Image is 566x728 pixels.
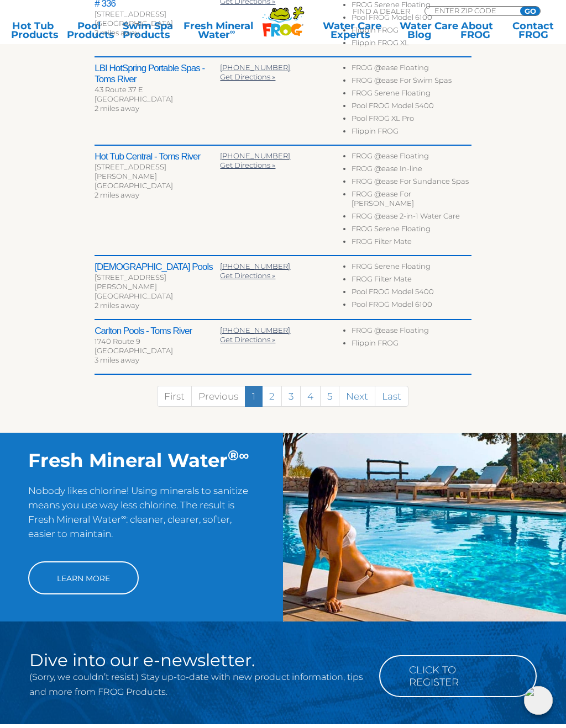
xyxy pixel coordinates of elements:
a: Get Directions » [220,335,275,344]
li: Pool FROG Model 6100 [352,300,471,312]
li: FROG Serene Floating [352,262,471,274]
li: FROG Filter Mate [352,237,471,249]
p: Nobody likes chlorine! Using minerals to sanitize means you use way less chlorine. The result is ... [28,483,255,550]
a: Get Directions » [220,271,275,280]
span: 3 miles away [95,355,139,364]
li: FROG @ease 2-in-1 Water Care [352,211,471,224]
div: [GEOGRAPHIC_DATA] [95,94,220,104]
li: Flippin FROG XL [352,38,471,51]
a: [PHONE_NUMBER] [220,63,290,72]
li: Pool FROG XL Pro [352,114,471,126]
li: FROG Serene Floating [352,224,471,237]
p: (Sorry, we couldn’t resist.) Stay up-to-date with new product information, tips and more from FRO... [29,669,364,699]
li: FROG Serene Floating [352,88,471,101]
a: Next [339,386,375,407]
div: [STREET_ADDRESS] [95,9,220,19]
div: [STREET_ADDRESS][PERSON_NAME] [95,162,220,181]
li: FROG @ease For Swim Spas [352,76,471,88]
li: Pool FROG Model 5400 [352,287,471,300]
a: ContactFROG [511,22,555,39]
sup: ® [228,447,239,464]
a: [PHONE_NUMBER] [220,151,290,160]
a: 4 [300,386,321,407]
span: 2 miles away [95,104,139,113]
li: FROG @ease Floating [352,326,471,338]
li: FROG Filter Mate [352,274,471,287]
a: Learn More [28,561,139,594]
li: Pool FROG Model 5400 [352,101,471,114]
h2: Hot Tub Central - Toms River [95,151,220,162]
div: 1740 Route 9 [95,337,220,346]
span: 2 miles away [95,190,139,199]
h2: LBI HotSpring Portable Spas - Toms River [95,63,220,85]
a: 2 [262,386,282,407]
img: img-truth-about-salt-fpo [283,433,566,621]
h2: Fresh Mineral Water [28,449,255,472]
div: [STREET_ADDRESS][PERSON_NAME] [95,273,220,291]
div: 43 Route 37 E [95,85,220,94]
a: Get Directions » [220,72,275,81]
li: FROG @ease In-line [352,164,471,177]
a: 5 [320,386,339,407]
div: [GEOGRAPHIC_DATA] [95,19,220,28]
h2: [DEMOGRAPHIC_DATA] Pools [95,262,220,273]
a: Click to Register [379,655,537,697]
span: 2 miles away [95,301,139,310]
sup: ∞ [239,447,249,464]
h2: Carlton Pools - Toms River [95,326,220,337]
a: PoolProducts [67,22,111,39]
a: Hot TubProducts [11,22,55,39]
sup: ∞ [121,513,126,521]
a: 3 [281,386,301,407]
a: 1 [245,386,263,407]
img: openIcon [524,686,553,715]
li: FROG @ease For Sundance Spas [352,177,471,189]
li: Pool FROG Model 6100 [352,13,471,25]
div: [GEOGRAPHIC_DATA] [95,181,220,190]
li: Flippin FROG [352,338,471,351]
div: [GEOGRAPHIC_DATA] [95,291,220,301]
a: [PHONE_NUMBER] [220,326,290,334]
a: First [157,386,192,407]
h2: Dive into our e-newsletter. [29,651,364,669]
a: AboutFROG [455,22,499,39]
li: Flippin FROG [352,126,471,139]
a: Get Directions » [220,161,275,169]
a: [PHONE_NUMBER] [220,262,290,270]
a: Previous [191,386,245,407]
li: FROG @ease For [PERSON_NAME] [352,189,471,211]
li: FROG @ease Floating [352,63,471,76]
span: 2 miles away [95,28,139,37]
div: [GEOGRAPHIC_DATA] [95,346,220,355]
input: GO [520,7,540,15]
li: Flippin FROG [352,25,471,38]
li: FROG @ease Floating [352,151,471,164]
a: Last [375,386,408,407]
